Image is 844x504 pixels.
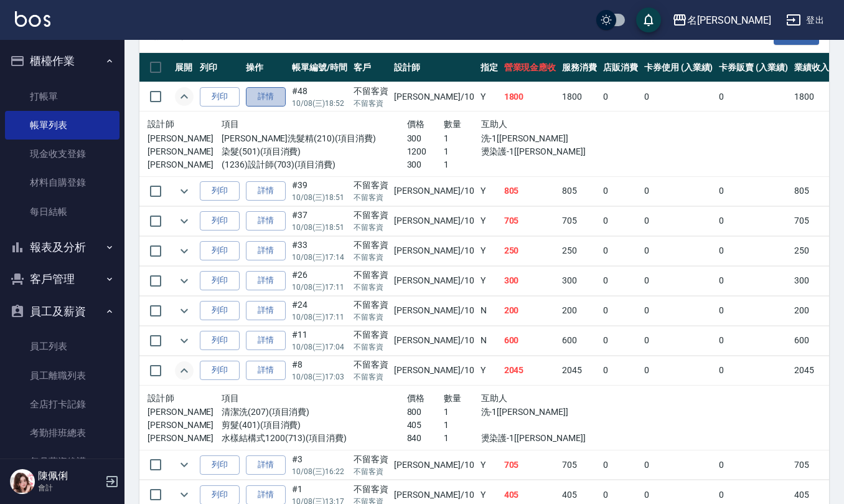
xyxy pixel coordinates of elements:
th: 列印 [197,53,243,82]
p: 不留客資 [354,98,388,109]
td: 0 [716,176,791,206]
p: [PERSON_NAME]洗髮精(210)(項目消費) [222,132,407,145]
span: 數量 [444,119,462,129]
p: 840 [407,432,444,445]
p: 不留客資 [354,192,388,203]
p: 1200 [407,145,444,158]
td: #33 [289,236,350,265]
button: 客戶管理 [5,263,120,295]
a: 材料自購登錄 [5,168,120,197]
td: 2045 [501,356,560,385]
p: 10/08 (三) 17:03 [292,371,347,383]
td: 0 [716,266,791,295]
p: 1 [444,419,481,432]
p: 405 [407,419,444,432]
td: 705 [501,450,560,480]
h5: 陳佩俐 [38,470,101,482]
button: expand row [175,87,194,106]
button: 列印 [200,301,240,320]
td: Y [477,266,501,295]
td: [PERSON_NAME] /10 [391,326,477,355]
td: 0 [716,296,791,325]
td: 0 [641,296,716,325]
span: 項目 [222,119,240,129]
p: 洗-1[[PERSON_NAME]] [481,132,593,145]
td: 0 [600,296,641,325]
span: 設計師 [148,393,174,403]
button: expand row [175,361,194,380]
td: 0 [716,450,791,480]
td: [PERSON_NAME] /10 [391,206,477,235]
p: 不留客資 [354,341,388,353]
td: 0 [600,176,641,206]
div: 不留客資 [354,209,388,222]
td: 0 [641,450,716,480]
button: 列印 [200,181,240,201]
a: 詳情 [246,181,286,201]
td: 0 [716,206,791,235]
td: 0 [641,236,716,265]
button: 櫃檯作業 [5,45,120,77]
td: 2045 [791,356,832,385]
td: #39 [289,176,350,206]
p: 不留客資 [354,222,388,233]
th: 店販消費 [600,53,641,82]
p: [PERSON_NAME] [148,419,222,432]
th: 業績收入 [791,53,832,82]
td: 0 [600,206,641,235]
td: 0 [600,236,641,265]
span: 價格 [407,393,425,403]
td: 705 [791,450,832,480]
a: 詳情 [246,331,286,350]
td: Y [477,206,501,235]
td: 705 [559,206,600,235]
div: 不留客資 [354,298,388,311]
p: 染髮(501)(項目消費) [222,145,407,158]
button: expand row [175,182,194,201]
td: 805 [791,176,832,206]
span: 項目 [222,393,240,403]
td: 0 [600,450,641,480]
td: 200 [791,296,832,325]
a: 每日結帳 [5,197,120,226]
td: Y [477,450,501,480]
td: Y [477,236,501,265]
td: 200 [501,296,560,325]
td: #8 [289,356,350,385]
a: 詳情 [246,271,286,290]
div: 不留客資 [354,179,388,192]
td: 0 [641,266,716,295]
td: #26 [289,266,350,295]
p: 10/08 (三) 17:14 [292,252,347,263]
td: 250 [791,236,832,265]
p: 10/08 (三) 17:04 [292,341,347,353]
p: 不留客資 [354,252,388,263]
p: 300 [407,132,444,145]
p: 10/08 (三) 17:11 [292,282,347,293]
th: 指定 [477,53,501,82]
p: 1 [444,158,481,171]
button: 列印 [200,211,240,231]
p: [PERSON_NAME] [148,132,222,145]
td: 705 [559,450,600,480]
td: 0 [641,82,716,112]
td: 805 [559,176,600,206]
p: [PERSON_NAME] [148,406,222,419]
a: 詳情 [246,301,286,320]
span: 設計師 [148,119,174,129]
td: 0 [641,326,716,355]
td: 1800 [501,82,560,112]
button: 列印 [200,331,240,350]
th: 操作 [243,53,289,82]
p: 10/08 (三) 17:11 [292,311,347,323]
button: 員工及薪資 [5,295,120,328]
th: 服務消費 [559,53,600,82]
th: 客戶 [350,53,392,82]
a: 員工離職列表 [5,361,120,390]
p: [PERSON_NAME] [148,145,222,158]
p: 10/08 (三) 18:52 [292,98,347,109]
td: 0 [716,82,791,112]
p: 清潔洗(207)(項目消費) [222,406,407,419]
p: 洗-1[[PERSON_NAME]] [481,406,593,419]
td: 250 [559,236,600,265]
